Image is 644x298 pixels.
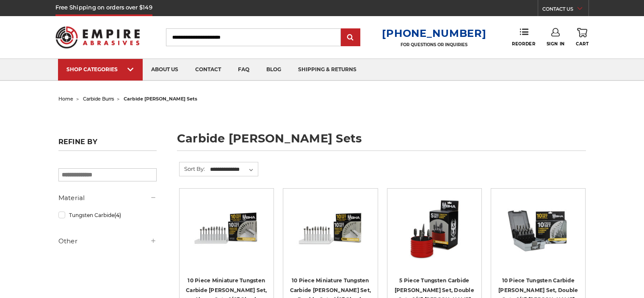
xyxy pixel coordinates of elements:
a: BHA Double Cut Mini Carbide Burr Set, 1/8" Shank [289,195,371,277]
input: Submit [342,29,359,46]
a: Tungsten Carbide(4) [58,208,157,223]
a: Cart [576,28,589,47]
span: (4) [114,212,121,218]
a: CONTACT US [542,4,589,16]
a: carbide burrs [83,96,114,102]
a: BHA Double Cut Carbide Burr 5 Piece Set, 1/4" Shank [393,195,475,277]
a: BHA Carbide Burr 10 Piece Set, Double Cut with 1/4" Shanks [497,195,579,277]
select: Sort By: [209,163,258,176]
div: SHOP CATEGORIES [66,66,134,72]
span: Sign In [547,41,565,47]
a: blog [258,59,290,81]
h5: Material [58,193,157,203]
img: BHA Double Cut Carbide Burr 5 Piece Set, 1/4" Shank [401,195,468,262]
p: FOR QUESTIONS OR INQUIRIES [382,42,486,47]
img: BHA Aluma Cut Mini Carbide Burr Set, 1/8" Shank [193,195,260,262]
h5: Refine by [58,138,157,151]
a: contact [187,59,229,81]
a: about us [143,59,187,81]
span: Cart [576,41,589,47]
img: BHA Carbide Burr 10 Piece Set, Double Cut with 1/4" Shanks [504,195,572,262]
a: [PHONE_NUMBER] [382,27,486,39]
a: shipping & returns [290,59,365,81]
a: BHA Aluma Cut Mini Carbide Burr Set, 1/8" Shank [185,195,268,277]
img: Empire Abrasives [55,21,140,54]
a: home [58,96,73,102]
h5: Other [58,236,157,246]
a: Reorder [512,28,535,46]
img: BHA Double Cut Mini Carbide Burr Set, 1/8" Shank [296,195,364,262]
a: faq [229,59,258,81]
span: Reorder [512,41,535,47]
h1: carbide [PERSON_NAME] sets [177,133,586,151]
label: Sort By: [180,162,205,175]
span: carbide [PERSON_NAME] sets [124,96,197,102]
